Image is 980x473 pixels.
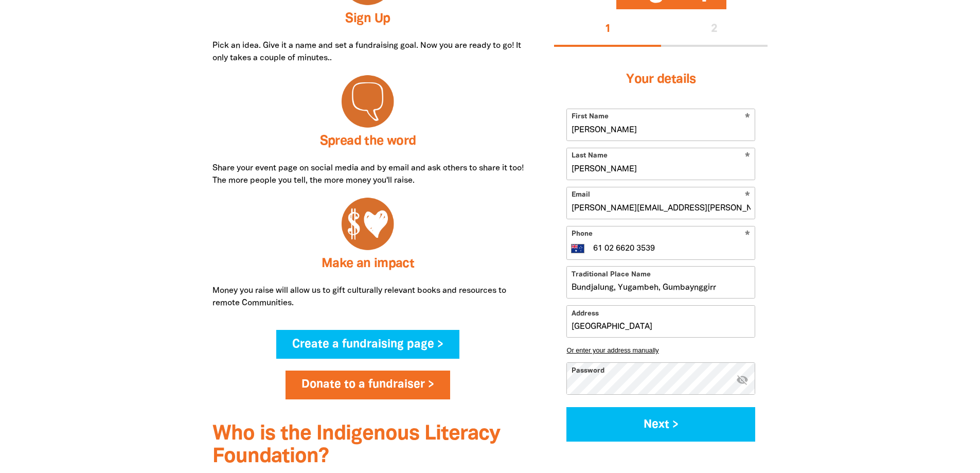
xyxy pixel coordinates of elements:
[212,40,524,64] p: Pick an idea. Give it a name and set a fundraising goal. Now you are ready to go! It only takes a...
[286,371,450,399] a: Donate to a fundraiser >
[736,374,749,388] button: visibility_off
[320,135,416,147] span: Spread the word
[745,231,750,240] i: Required
[566,59,755,100] h3: Your details
[212,162,524,187] p: Share your event page on social media and by email and ask others to share it too! The more peopl...
[566,346,755,354] button: Or enter your address manually
[736,374,749,386] i: Hide password
[567,267,755,298] input: What First Nations country are you on?
[554,13,661,46] button: Stage 1
[212,285,524,309] p: Money you raise will allow us to gift culturally relevant books and resources to remote Communities.
[322,258,414,270] span: Make an impact
[276,330,459,359] a: Create a fundraising page >
[566,407,755,442] button: Next >
[212,425,500,466] span: Who is the Indigenous Literacy Foundation?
